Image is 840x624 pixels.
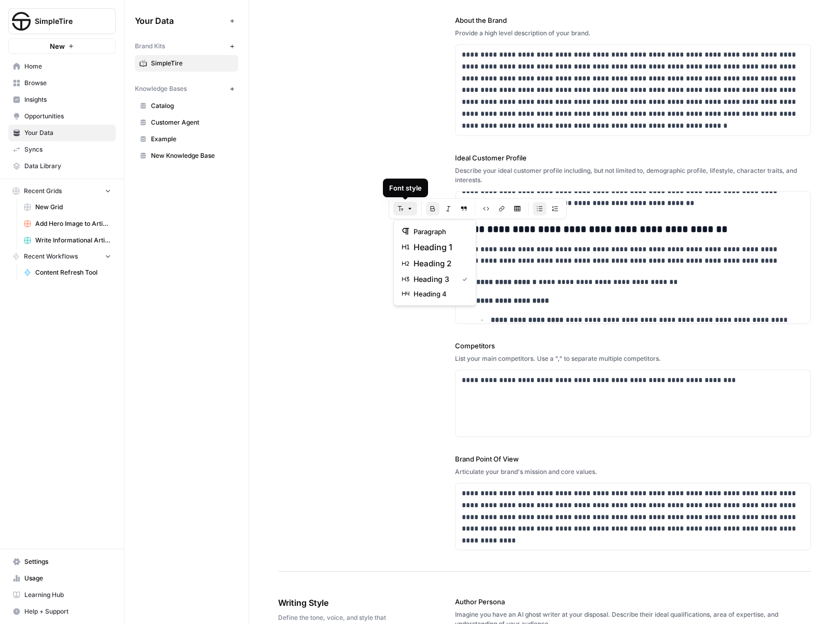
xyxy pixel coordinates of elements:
a: Data Library [8,158,116,174]
span: Recent Workflows [24,252,78,261]
span: Customer Agent [151,118,233,127]
label: Competitors [455,341,811,351]
span: Catalog [151,101,233,111]
label: Brand Point Of View [455,454,811,464]
span: Add Hero Image to Article [35,219,111,228]
button: Recent Workflows [8,249,116,264]
a: Opportunities [8,108,116,125]
span: Your Data [24,128,111,138]
button: Workspace: SimpleTire [8,8,116,34]
a: Your Data [8,125,116,141]
a: Catalog [135,98,238,114]
span: Content Refresh Tool [35,268,111,277]
span: New Grid [35,202,111,212]
a: Settings [8,553,116,570]
label: About the Brand [455,15,811,25]
span: Home [24,62,111,71]
button: Help + Support [8,603,116,620]
button: Recent Grids [8,183,116,199]
a: Usage [8,570,116,587]
span: Writing Style [278,596,397,609]
span: SimpleTire [151,59,233,68]
span: heading 3 [414,274,449,284]
label: Ideal Customer Profile [455,153,811,163]
a: Learning Hub [8,587,116,603]
span: SimpleTire [35,16,98,26]
span: New Knowledge Base [151,151,233,160]
img: SimpleTire Logo [12,12,31,31]
span: Data Library [24,161,111,171]
div: Articulate your brand's mission and core values. [455,467,811,477]
span: heading 4 [414,289,447,299]
div: Provide a high level description of your brand. [455,29,811,38]
span: Browse [24,78,111,88]
span: Syncs [24,145,111,154]
div: List your main competitors. Use a "," to separate multiple competitors. [455,354,811,363]
span: Help + Support [24,607,111,616]
span: Write Informational Articles [DATE] [35,236,111,245]
a: New Grid [19,199,116,215]
a: Write Informational Articles [DATE] [19,232,116,249]
span: Learning Hub [24,590,111,600]
span: heading 2 [414,257,451,270]
span: Example [151,134,233,144]
a: Content Refresh Tool [19,264,116,281]
a: Home [8,58,116,75]
span: paragraph [414,226,446,237]
label: Author Persona [455,596,811,607]
span: Insights [24,95,111,104]
a: Syncs [8,141,116,158]
a: Example [135,131,238,147]
span: Settings [24,557,111,566]
span: Knowledge Bases [135,84,187,93]
span: Your Data [135,15,226,27]
a: Add Hero Image to Article [19,215,116,232]
span: New [50,41,65,51]
a: New Knowledge Base [135,147,238,164]
a: Browse [8,75,116,91]
a: SimpleTire [135,55,238,72]
a: Insights [8,91,116,108]
a: Customer Agent [135,114,238,131]
span: Opportunities [24,112,111,121]
span: Usage [24,574,111,583]
span: heading 1 [414,241,452,253]
div: Describe your ideal customer profile including, but not limited to, demographic profile, lifestyl... [455,166,811,185]
span: Recent Grids [24,186,62,196]
button: New [8,38,116,54]
span: Brand Kits [135,42,165,51]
